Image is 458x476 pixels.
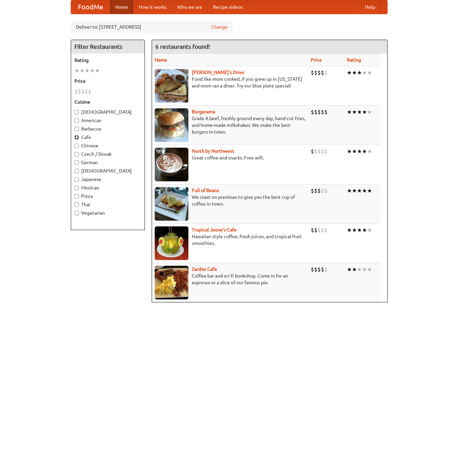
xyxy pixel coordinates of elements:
[74,210,141,216] label: Vegetarian
[155,226,188,260] img: jeeves.jpg
[192,109,215,114] a: Burgerama
[324,226,328,234] li: $
[360,0,380,14] a: Help
[74,118,79,123] input: American
[155,272,305,286] p: Coffee bar and sci-fi bookshop. Come in for an espresso or a slice of our famous pie.
[314,108,317,116] li: $
[321,226,324,234] li: $
[357,108,362,116] li: ★
[347,226,352,234] li: ★
[311,226,314,234] li: $
[74,186,79,190] input: Mexican
[133,0,172,14] a: How it works
[74,88,78,95] li: $
[155,233,305,247] p: Hawaiian style coffee, fresh juices, and tropical fruit smoothies.
[321,69,324,76] li: $
[74,169,79,173] input: [DEMOGRAPHIC_DATA]
[74,144,79,148] input: Chinese
[362,266,367,273] li: ★
[74,142,141,149] label: Chinese
[357,266,362,273] li: ★
[314,148,317,155] li: $
[95,67,100,74] li: ★
[74,160,79,165] input: German
[172,0,208,14] a: Who we are
[314,266,317,273] li: $
[314,69,317,76] li: $
[155,187,188,221] img: beans.jpg
[74,57,141,64] h5: Rating
[357,226,362,234] li: ★
[367,148,372,155] li: ★
[155,266,188,299] img: zardoz.jpg
[85,67,90,74] li: ★
[155,194,305,207] p: We roast on premises to give you the best cup of coffee in town.
[367,187,372,194] li: ★
[74,211,79,215] input: Vegetarian
[357,148,362,155] li: ★
[74,176,141,183] label: Japanese
[311,69,314,76] li: $
[192,266,217,272] a: Zardoz Cafe
[317,266,321,273] li: $
[74,159,141,166] label: German
[352,148,357,155] li: ★
[321,108,324,116] li: $
[347,266,352,273] li: ★
[85,88,88,95] li: $
[324,148,328,155] li: $
[314,187,317,194] li: $
[362,108,367,116] li: ★
[324,187,328,194] li: $
[155,57,167,63] a: Name
[192,227,237,232] b: Tropical Jeeve's Cafe
[71,21,233,33] div: Deliver to: [STREET_ADDRESS]
[311,266,314,273] li: $
[321,187,324,194] li: $
[74,110,79,114] input: [DEMOGRAPHIC_DATA]
[80,67,85,74] li: ★
[155,115,305,135] p: Grade A beef, freshly ground every day, hand-cut fries, and home-made milkshakes. We make the bes...
[88,88,91,95] li: $
[192,70,245,75] b: [PERSON_NAME]'s Diner
[155,69,188,103] img: sallys.jpg
[352,108,357,116] li: ★
[155,76,305,89] p: Food like mom cooked, if you grew up in [US_STATE] and mom ran a diner. Try our blue plate special!
[155,43,210,50] ng-pluralize: 6 restaurants found!
[367,226,372,234] li: ★
[311,148,314,155] li: $
[362,187,367,194] li: ★
[71,40,145,53] h4: Filter Restaurants
[192,148,234,154] a: North by Northwest
[317,148,321,155] li: $
[74,117,141,124] label: American
[347,69,352,76] li: ★
[81,88,85,95] li: $
[324,108,328,116] li: $
[74,125,141,132] label: Barbecue
[352,226,357,234] li: ★
[367,108,372,116] li: ★
[324,69,328,76] li: $
[324,266,328,273] li: $
[347,108,352,116] li: ★
[311,108,314,116] li: $
[192,188,219,193] a: Full of Beans
[352,266,357,273] li: ★
[362,69,367,76] li: ★
[74,201,141,208] label: Thai
[208,0,248,14] a: Recipe videos
[317,187,321,194] li: $
[74,99,141,105] h5: Cuisine
[74,134,141,141] label: Cafe
[74,203,79,207] input: Thai
[74,184,141,191] label: Mexican
[347,187,352,194] li: ★
[74,177,79,182] input: Japanese
[155,108,188,142] img: burgerama.jpg
[367,69,372,76] li: ★
[74,168,141,174] label: [DEMOGRAPHIC_DATA]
